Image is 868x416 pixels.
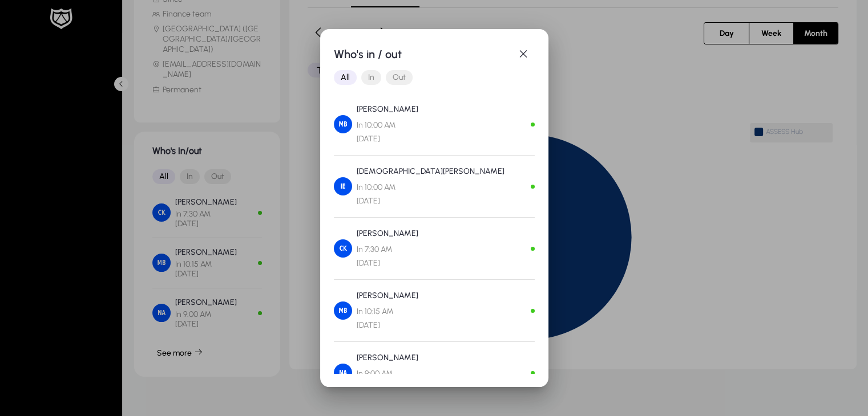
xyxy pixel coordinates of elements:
span: In 7:30 AM [DATE] [357,243,418,270]
button: All [334,70,357,85]
p: [PERSON_NAME] [357,289,418,303]
img: Islam Elkady [334,177,352,195]
span: In 10:15 AM [DATE] [357,305,418,332]
span: In 9:00 AM [DATE] [357,367,418,394]
button: Out [386,70,413,85]
mat-button-toggle-group: Font Style [334,66,535,89]
h1: Who's in / out [334,45,512,63]
img: Mahmoud Bashandy [334,115,352,133]
p: [PERSON_NAME] [357,103,418,116]
span: In 10:00 AM [DATE] [357,119,418,146]
p: [DEMOGRAPHIC_DATA][PERSON_NAME] [357,165,504,178]
p: [PERSON_NAME] [357,227,418,240]
img: Mahmoud Bashandy [334,301,352,320]
p: [PERSON_NAME] [357,351,418,365]
span: In 10:00 AM [DATE] [357,181,504,208]
img: Nahla Abdelaziz [334,364,352,382]
img: Carine Khajatourian [334,239,352,258]
button: In [361,70,381,85]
